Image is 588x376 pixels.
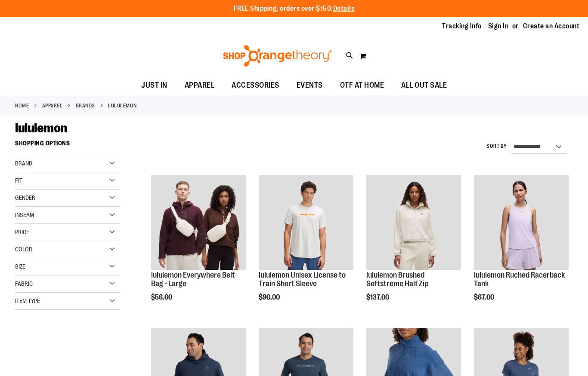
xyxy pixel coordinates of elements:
a: Details [333,5,355,12]
a: lululemon Unisex License to Train Short Sleeve [259,175,353,271]
div: product [147,171,250,323]
img: Shop Orangetheory [222,45,333,67]
span: $137.00 [366,293,390,301]
label: Sort By [486,143,507,150]
a: Create an Account [523,21,580,31]
img: lululemon Unisex License to Train Short Sleeve [259,175,353,270]
span: APPAREL [185,76,215,95]
div: Price [15,224,120,241]
span: JUST IN [141,76,167,95]
div: product [470,171,573,323]
a: lululemon Ruched Racerback Tank [474,271,565,288]
a: APPAREL [42,102,63,110]
a: lululemon Everywhere Belt Bag - Large [151,271,235,288]
a: lululemon Ruched Racerback Tank [474,175,569,271]
div: Fabric [15,275,120,293]
a: lululemon Brushed Softstreme Half Zip [366,175,461,271]
span: Inseam [15,211,34,218]
span: EVENTS [297,76,323,95]
div: Brand [15,155,120,172]
span: lululemon [15,121,67,135]
div: Gender [15,190,120,207]
img: lululemon Ruched Racerback Tank [474,175,569,270]
div: product [254,171,358,323]
a: lululemon Brushed Softstreme Half Zip [366,271,428,288]
img: lululemon Everywhere Belt Bag - Large [151,175,246,270]
span: Fabric [15,280,33,287]
div: Inseam [15,207,120,224]
a: lululemon Unisex License to Train Short Sleeve [259,271,346,288]
div: Size [15,258,120,275]
span: ACCESSORIES [232,76,279,95]
img: lululemon Brushed Softstreme Half Zip [366,175,461,270]
a: Sign In [488,21,509,31]
strong: Shopping Options [15,136,120,155]
strong: lululemon [108,102,137,110]
a: BRANDS [76,102,95,110]
span: $90.00 [259,293,281,301]
span: Size [15,263,25,270]
span: $67.00 [474,293,495,301]
span: Fit [15,177,22,184]
div: Item Type [15,293,120,310]
span: Gender [15,194,35,201]
div: Color [15,241,120,258]
p: FREE Shipping, orders over $150. [234,4,355,14]
a: Tracking Info [442,21,482,31]
span: $56.00 [151,293,173,301]
span: OTF AT HOME [340,76,384,95]
span: Color [15,246,32,253]
div: Fit [15,172,120,190]
span: ALL OUT SALE [401,76,447,95]
span: Price [15,229,29,235]
a: Home [15,102,29,110]
div: product [362,171,465,323]
a: lululemon Everywhere Belt Bag - Large [151,175,246,271]
span: Item Type [15,297,40,304]
span: Brand [15,160,32,167]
